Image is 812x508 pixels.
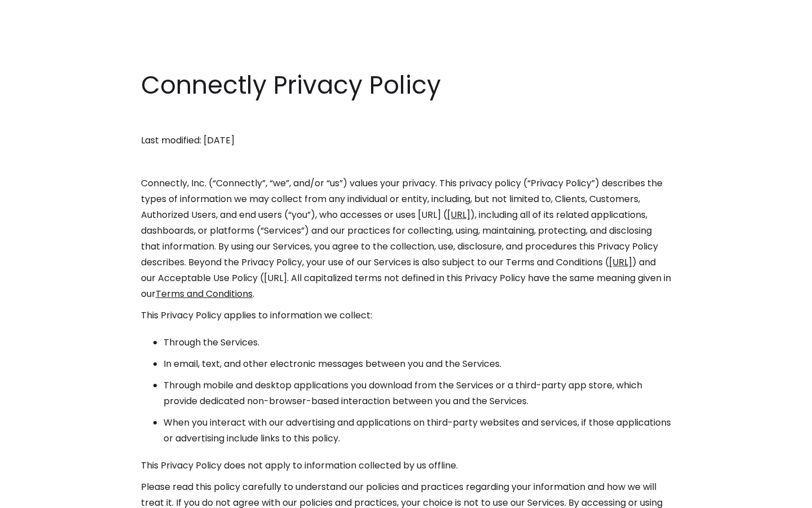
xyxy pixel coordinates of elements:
[141,308,671,323] p: This Privacy Policy applies to information we collect:
[164,378,671,409] li: Through mobile and desktop applications you download from the Services or a third-party app store...
[164,415,671,446] li: When you interact with our advertising and applications on third-party websites and services, if ...
[609,256,632,269] a: [URL]
[164,335,671,351] li: Through the Services.
[141,68,671,103] h1: Connectly Privacy Policy
[23,488,68,504] ul: Language list
[11,487,68,504] aside: Language selected: English
[141,176,671,302] p: Connectly, Inc. (“Connectly”, “we”, and/or “us”) values your privacy. This privacy policy (“Priva...
[141,111,671,127] p: ‍
[164,356,671,372] li: In email, text, and other electronic messages between you and the Services.
[141,133,671,148] p: Last modified: [DATE]
[141,154,671,170] p: ‍
[156,287,253,300] a: Terms and Conditions
[447,208,470,221] a: [URL]
[141,458,671,474] p: This Privacy Policy does not apply to information collected by us offline.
